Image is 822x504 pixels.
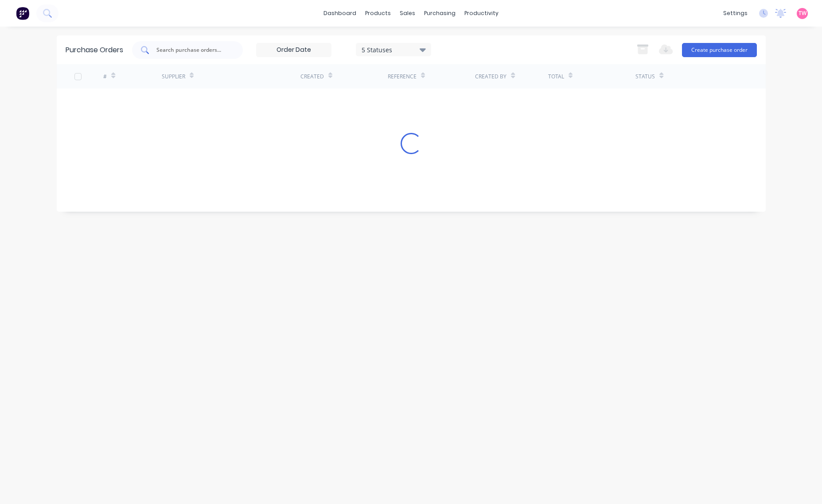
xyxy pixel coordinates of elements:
a: dashboard [319,7,361,20]
div: productivity [460,7,503,20]
button: Create purchase order [682,43,757,57]
input: Search purchase orders... [156,46,229,54]
div: products [361,7,395,20]
div: Supplier [162,73,185,81]
img: Factory [16,7,29,20]
div: Status [635,73,655,81]
div: sales [395,7,420,20]
div: settings [719,7,752,20]
div: Total [548,73,564,81]
div: Purchase Orders [66,45,123,55]
span: TW [799,9,806,17]
div: # [103,73,107,81]
div: purchasing [420,7,460,20]
div: Created [300,73,324,81]
div: Created By [475,73,506,81]
input: Order Date [257,43,331,57]
div: 5 Statuses [362,45,425,54]
div: Reference [388,73,417,81]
